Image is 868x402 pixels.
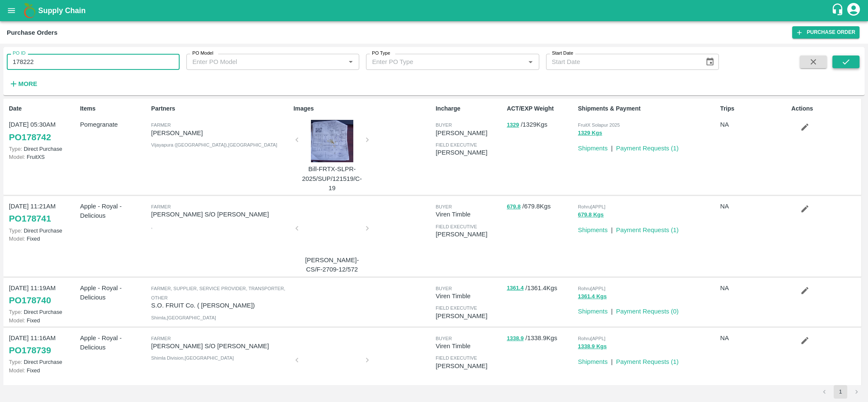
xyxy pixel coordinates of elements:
button: 1329 Kgs [578,128,602,138]
a: Payment Requests (1) [616,145,679,152]
button: 1338.9 [507,334,524,344]
span: Farmer [151,204,171,209]
button: 679.8 [507,202,521,212]
p: NA [720,333,788,343]
input: Enter PO ID [7,54,180,70]
button: 1361.4 [507,283,524,293]
span: Rohru[APPL] [578,286,605,291]
p: [DATE] 11:19AM [9,283,77,293]
p: NA [720,202,788,211]
p: Fixed [9,235,77,243]
span: Shimla , [GEOGRAPHIC_DATA] [151,315,216,320]
p: Actions [791,104,859,113]
p: Pomegranate [80,120,148,129]
p: Direct Purchase [9,358,77,366]
p: [PERSON_NAME] S/O [PERSON_NAME] [151,341,290,351]
p: Trips [720,104,788,113]
a: Shipments [578,308,607,315]
span: Farmer [151,336,171,341]
div: | [607,140,613,153]
button: open drawer [2,1,21,20]
button: Choose date [702,54,718,70]
p: / 679.8 Kgs [507,202,574,211]
p: Fixed [9,316,77,324]
span: field executive [435,305,477,311]
span: Model: [9,317,25,324]
span: field executive [435,142,477,147]
p: Apple - Royal - Delicious [80,202,148,221]
a: PO178740 [9,293,51,308]
span: Type: [9,309,22,315]
span: Farmer [151,122,171,128]
input: Enter PO Type [369,56,522,67]
p: / 1338.9 Kgs [507,333,574,343]
input: Start Date [546,54,699,70]
a: PO178742 [9,130,51,145]
button: page 1 [834,385,847,399]
p: Direct Purchase [9,145,77,153]
button: Open [525,56,536,67]
p: NA [720,283,788,293]
a: Shipments [578,227,607,233]
div: Purchase Orders [7,27,58,38]
input: Enter PO Model [189,56,343,67]
label: Start Date [552,50,573,57]
a: Payment Requests (1) [616,227,679,233]
p: [PERSON_NAME] [435,311,503,321]
span: Type: [9,359,22,365]
a: PO178739 [9,343,51,358]
p: [PERSON_NAME] [435,128,503,138]
a: Shipments [578,358,607,365]
p: / 1361.4 Kgs [507,283,574,293]
p: S.O. FRUIT Co. ( [PERSON_NAME]) [151,301,290,310]
p: [DATE] 05:30AM [9,120,77,129]
p: Bill-FRTX-SLPR-2025/SUP/121519/C-19 [300,164,364,193]
p: [PERSON_NAME] [151,128,290,138]
a: PO178741 [9,211,51,226]
button: 679.8 Kgs [578,210,604,220]
span: buyer [435,336,452,341]
p: / 1329 Kgs [507,120,574,130]
p: FruitXS [9,153,77,161]
span: Type: [9,227,22,234]
p: Items [80,104,148,113]
p: Direct Purchase [9,227,77,235]
p: Apple - Royal - Delicious [80,333,148,352]
p: Date [9,104,77,113]
p: Partners [151,104,290,113]
p: Shipments & Payment [578,104,717,113]
p: ACT/EXP Weight [507,104,574,113]
p: Incharge [435,104,503,113]
span: Model: [9,367,25,374]
p: Viren Timble [435,341,503,351]
img: logo [21,2,38,19]
button: 1338.9 Kgs [578,342,607,352]
p: [DATE] 11:21AM [9,202,77,211]
span: Farmer, Supplier, Service Provider, Transporter, Other [151,286,286,300]
span: Type: [9,146,22,152]
p: Viren Timble [435,210,503,219]
p: Apple - Royal - Delicious [80,283,148,302]
a: Supply Chain [38,5,831,17]
label: PO ID [13,50,25,57]
b: Supply Chain [38,6,86,15]
div: | [607,354,613,366]
strong: More [18,80,37,87]
span: Model: [9,154,25,160]
p: [PERSON_NAME] S/O [PERSON_NAME] [151,210,290,219]
button: 1361.4 Kgs [578,292,607,302]
span: field executive [435,355,477,360]
p: [PERSON_NAME] [435,148,503,157]
p: Fixed [9,366,77,374]
a: Payment Requests (0) [616,308,679,315]
p: [PERSON_NAME] [435,361,503,371]
a: Payment Requests (1) [616,358,679,365]
p: Direct Purchase [9,308,77,316]
p: Viren Timble [435,291,503,301]
button: Open [345,56,356,67]
a: Purchase Order [792,26,860,39]
p: [PERSON_NAME] [435,230,503,239]
span: buyer [435,286,452,291]
button: More [7,77,39,91]
p: Images [294,104,433,113]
